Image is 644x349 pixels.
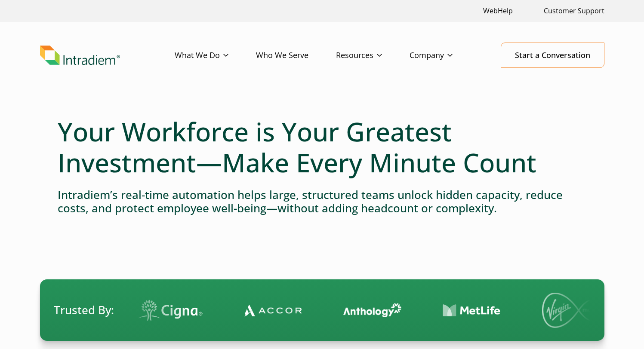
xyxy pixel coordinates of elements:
[40,46,175,65] a: Link to homepage of Intradiem
[241,304,299,317] img: Contact Center Automation Accor Logo
[175,43,256,68] a: What We Do
[501,43,604,68] a: Start a Conversation
[410,43,480,68] a: Company
[440,304,498,317] img: Contact Center Automation MetLife Logo
[539,293,600,328] img: Virgin Media logo.
[336,43,410,68] a: Resources
[540,2,608,20] a: Customer Support
[58,116,587,178] h1: Your Workforce is Your Greatest Investment—Make Every Minute Count
[256,43,336,68] a: Who We Serve
[58,188,587,215] h4: Intradiem’s real-time automation helps large, structured teams unlock hidden capacity, reduce cos...
[480,2,516,20] a: Link opens in a new window
[54,302,114,318] span: Trusted By:
[40,46,120,65] img: Intradiem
